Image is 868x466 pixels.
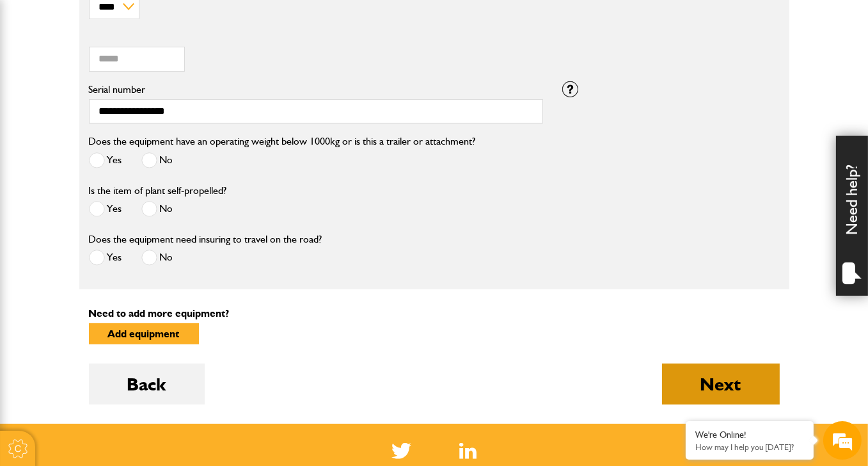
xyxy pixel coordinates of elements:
[89,84,543,95] label: Serial number
[89,201,122,217] label: Yes
[22,71,54,89] img: d_20077148190_company_1631870298795_20077148190
[17,156,233,184] input: Enter your email address
[210,6,241,37] div: Minimize live chat window
[459,443,477,459] a: LinkedIn
[695,430,804,440] div: We're Online!
[89,152,122,168] label: Yes
[89,136,476,147] label: Does the equipment have an operating weight below 1000kg or is this a trailer or attachment?
[174,366,232,383] em: Start Chat
[459,443,477,459] img: Linked In
[89,186,227,196] label: Is the item of plant self-propelled?
[89,250,122,266] label: Yes
[89,364,205,405] button: Back
[391,443,411,459] img: Twitter
[17,194,233,222] input: Enter your phone number
[89,309,780,319] p: Need to add more equipment?
[141,201,173,217] label: No
[67,72,215,88] div: Chat with us now
[662,364,780,405] button: Next
[89,323,199,344] button: Add equipment
[141,250,173,266] label: No
[17,118,233,147] input: Enter your last name
[141,152,173,168] label: No
[836,136,868,296] div: Need help?
[17,232,233,356] textarea: Type your message and hit 'Enter'
[695,442,804,452] p: How may I help you today?
[89,234,322,245] label: Does the equipment need insuring to travel on the road?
